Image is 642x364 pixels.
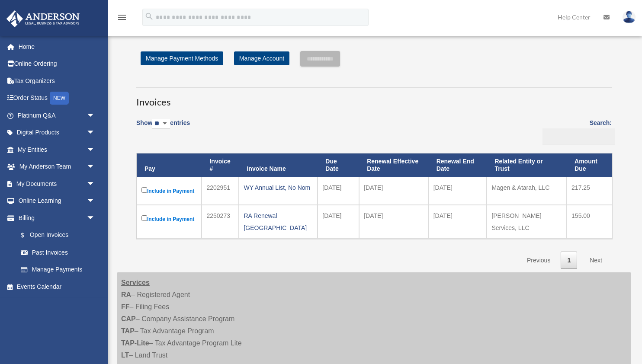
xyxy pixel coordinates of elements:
[202,153,239,177] th: Invoice #: activate to sort column ascending
[87,158,104,176] span: arrow_drop_down
[6,158,108,176] a: My Anderson Teamarrow_drop_down
[567,153,612,177] th: Amount Due: activate to sort column ascending
[26,230,30,241] span: $
[141,185,197,196] label: Include in Payment
[12,244,104,261] a: Past Invoices
[6,55,108,73] a: Online Ordering
[542,128,615,145] input: Search:
[87,175,104,193] span: arrow_drop_down
[4,10,82,27] img: Anderson Advisors Platinum Portal
[136,118,190,137] label: Show entries
[12,261,104,278] a: Manage Payments
[567,177,612,205] td: 217.25
[318,177,359,205] td: [DATE]
[583,252,609,269] a: Next
[487,153,567,177] th: Related Entity or Trust: activate to sort column ascending
[561,252,577,269] a: 1
[6,175,108,192] a: My Documentsarrow_drop_down
[144,12,154,21] i: search
[117,15,127,22] a: menu
[244,210,313,234] div: RA Renewal [GEOGRAPHIC_DATA]
[234,51,289,65] a: Manage Account
[429,177,487,205] td: [DATE]
[244,182,313,194] div: WY Annual List, No Nom
[6,209,104,227] a: Billingarrow_drop_down
[539,118,612,144] label: Search:
[520,252,557,269] a: Previous
[121,303,130,310] strong: FF
[318,153,359,177] th: Due Date: activate to sort column ascending
[202,205,239,239] td: 2250273
[141,215,147,221] input: Include in Payment
[136,87,612,109] h3: Invoices
[6,192,108,210] a: Online Learningarrow_drop_down
[121,351,129,359] strong: LT
[429,153,487,177] th: Renewal End Date: activate to sort column ascending
[487,177,567,205] td: Magen & Atarah, LLC
[6,89,108,107] a: Order StatusNEW
[121,339,149,347] strong: TAP-Lite
[487,205,567,239] td: [PERSON_NAME] Services, LLC
[359,153,429,177] th: Renewal Effective Date: activate to sort column ascending
[567,205,612,239] td: 155.00
[6,124,108,141] a: Digital Productsarrow_drop_down
[239,153,318,177] th: Invoice Name: activate to sort column ascending
[121,315,136,322] strong: CAP
[318,205,359,239] td: [DATE]
[87,192,104,210] span: arrow_drop_down
[141,214,197,224] label: Include in Payment
[6,72,108,89] a: Tax Organizers
[623,11,636,23] img: User Pic
[50,92,69,105] div: NEW
[117,12,127,22] i: menu
[87,124,104,142] span: arrow_drop_down
[202,177,239,205] td: 2202951
[429,205,487,239] td: [DATE]
[6,278,108,295] a: Events Calendar
[6,107,108,124] a: Platinum Q&Aarrow_drop_down
[121,327,135,335] strong: TAP
[87,141,104,159] span: arrow_drop_down
[87,209,104,227] span: arrow_drop_down
[141,187,147,193] input: Include in Payment
[6,141,108,158] a: My Entitiesarrow_drop_down
[12,227,100,244] a: $Open Invoices
[141,51,223,65] a: Manage Payment Methods
[121,291,131,298] strong: RA
[359,177,429,205] td: [DATE]
[137,153,202,177] th: Pay: activate to sort column descending
[6,38,108,55] a: Home
[359,205,429,239] td: [DATE]
[121,279,150,286] strong: Services
[87,107,104,125] span: arrow_drop_down
[152,119,170,129] select: Showentries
